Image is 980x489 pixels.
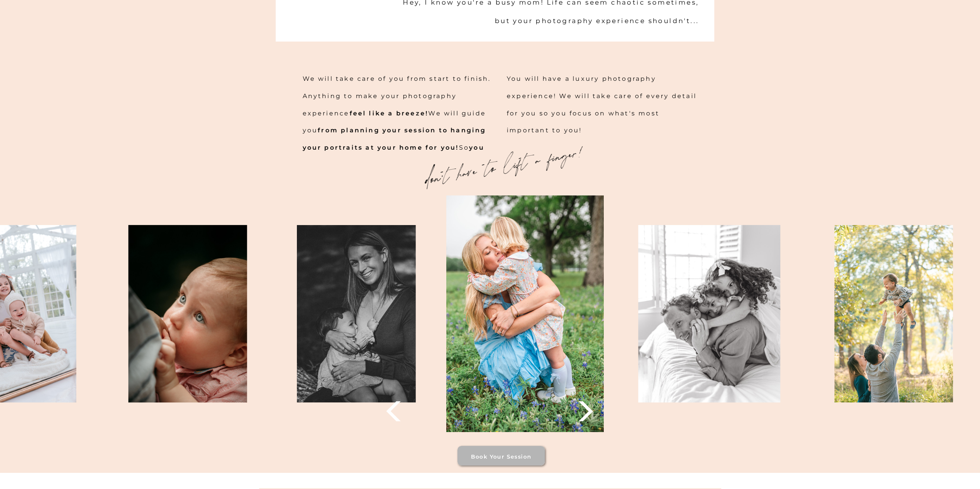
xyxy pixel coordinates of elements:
[303,127,486,151] b: from planning your session to hanging your portraits at your home for you!
[303,70,700,187] h2: We will take care of you from start to finish. Anything to make your photography experience We wi...
[469,144,484,151] b: you
[459,453,543,459] a: Book your session
[350,110,429,117] b: feel like a breeze!
[425,138,635,181] p: don't have to lift a finger!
